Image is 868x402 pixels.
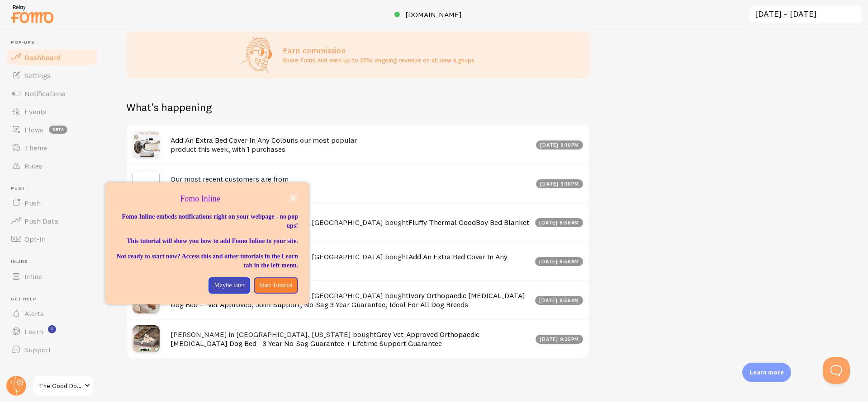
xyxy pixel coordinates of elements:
[5,157,99,175] a: Rules
[5,139,99,157] a: Theme
[24,89,66,98] span: Notifications
[5,323,99,341] a: Learn
[171,330,479,348] a: Grey Vet-Approved Orthopaedic [MEDICAL_DATA] Dog Bed - 3-Year No-Sag Guarantee + Lifetime Support...
[209,277,250,294] button: Maybe later
[742,363,791,382] div: Learn more
[171,136,293,145] a: Add An Extra Bed Cover In Any Colour
[171,136,531,154] h4: is our most popular product this week, with 1 purchases
[116,193,298,205] p: Fomo Inline
[24,309,44,318] span: Alerts
[24,327,43,336] span: Learn
[24,71,51,80] span: Settings
[408,218,529,227] a: Fluffy Thermal GoodBoy Bed Blanket
[536,140,583,150] div: [DATE] 9:10pm
[11,186,99,192] span: Push
[5,267,99,285] a: Inline
[116,252,298,270] p: Not ready to start now? Access this and other tutorials in the Learn tab in the left menu.
[24,198,41,207] span: Push
[289,193,298,203] button: close,
[24,107,47,116] span: Events
[171,291,530,309] h4: [PERSON_NAME] in [GEOGRAPHIC_DATA], [GEOGRAPHIC_DATA] bought
[171,291,525,309] a: Ivory Orthopaedic [MEDICAL_DATA] Dog Bed — Vet Approved, Joint Support, No-Sag 3-Year Guarantee, ...
[5,48,99,66] a: Dashboard
[5,212,99,230] a: Push Data
[24,125,43,134] span: Flows
[24,216,58,225] span: Push Data
[11,296,99,302] span: Get Help
[283,45,474,56] h3: Earn commission
[536,335,583,344] div: [DATE] 9:35pm
[823,357,850,384] iframe: Help Scout Beacon - Open
[5,66,99,84] a: Settings
[214,281,244,290] p: Maybe later
[535,218,583,227] div: [DATE] 8:56am
[24,161,43,170] span: Rules
[5,84,99,103] a: Notifications
[749,368,784,377] p: Learn more
[5,121,99,139] a: Flows beta
[171,252,530,271] h4: [PERSON_NAME] in [GEOGRAPHIC_DATA], [GEOGRAPHIC_DATA] bought
[126,100,212,114] h2: What's happening
[5,341,99,359] a: Support
[535,296,583,305] div: [DATE] 8:56am
[49,126,67,134] span: beta
[116,212,298,230] p: Fomo Inline embeds notifications right on your webpage - no pop ups!
[535,257,583,266] div: [DATE] 8:56am
[5,194,99,212] a: Push
[11,40,99,46] span: Pop-ups
[11,259,99,265] span: Inline
[24,53,61,62] span: Dashboard
[5,230,99,248] a: Opt-In
[24,234,46,243] span: Opt-In
[254,277,298,294] button: Start Tutorial
[283,56,474,65] p: Share Fomo and earn up to 25% ongoing revenue on all new signups
[5,103,99,121] a: Events
[171,218,530,227] h4: [PERSON_NAME] in [GEOGRAPHIC_DATA], [GEOGRAPHIC_DATA] bought
[5,304,99,323] a: Alerts
[259,281,293,290] p: Start Tutorial
[105,182,309,304] div: Fomo Inline
[33,375,94,397] a: The Good Dog Bed
[48,325,56,333] svg: <p>Watch New Feature Tutorials!</p>
[171,174,531,193] h4: Our most recent customers are from [GEOGRAPHIC_DATA]
[39,380,82,391] span: The Good Dog Bed
[24,143,47,152] span: Theme
[116,237,298,246] p: This tutorial will show you how to add Fomo Inline to your site.
[24,272,42,281] span: Inline
[171,330,530,348] h4: [PERSON_NAME] in [GEOGRAPHIC_DATA], [US_STATE] bought
[536,179,583,188] div: [DATE] 9:10pm
[9,2,55,25] img: fomo-relay-logo-orange.svg
[24,345,51,354] span: Support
